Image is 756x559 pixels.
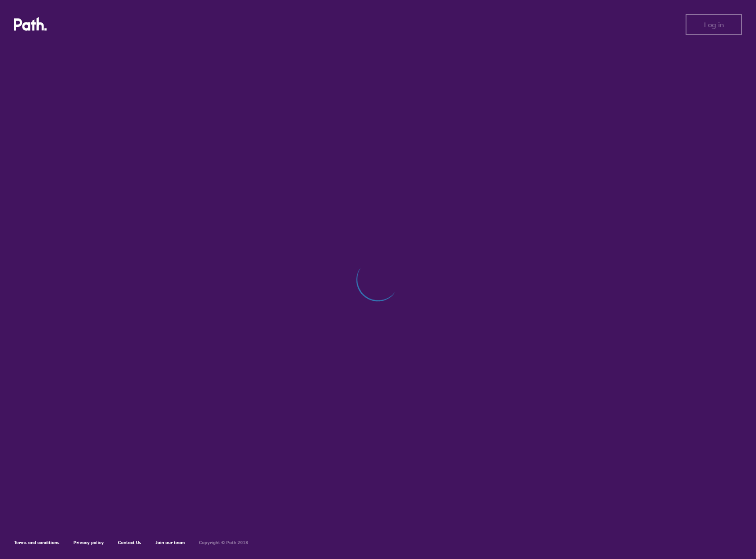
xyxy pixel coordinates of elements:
[73,540,104,545] a: Privacy policy
[14,540,59,545] a: Terms and conditions
[199,540,248,545] h6: Copyright © Path 2018
[155,540,185,545] a: Join our team
[704,21,724,29] span: Log in
[686,14,742,35] button: Log in
[118,540,141,545] a: Contact Us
